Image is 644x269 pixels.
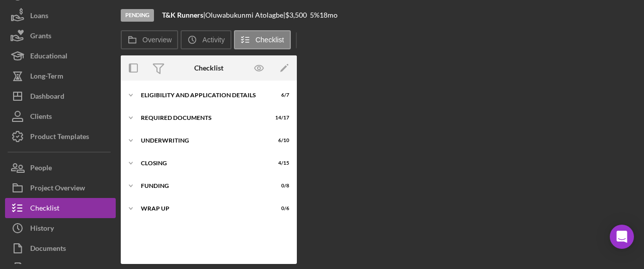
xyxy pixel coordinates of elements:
[271,183,289,189] div: 0 / 8
[271,160,289,166] div: 4 / 15
[194,64,223,72] div: Checklist
[30,158,52,180] div: People
[141,160,264,166] div: Closing
[30,178,85,200] div: Project Overview
[271,115,289,121] div: 14 / 17
[5,86,116,106] button: Dashboard
[5,26,116,46] button: Grants
[30,86,64,109] div: Dashboard
[285,11,310,19] div: $3,500
[5,238,116,258] button: Documents
[271,92,289,98] div: 6 / 7
[205,11,285,19] div: Oluwabukunmi Atolagbe |
[121,9,154,22] div: Pending
[30,126,89,149] div: Product Templates
[271,206,289,212] div: 0 / 6
[5,6,116,26] button: Loans
[5,158,116,178] button: People
[30,106,52,129] div: Clients
[610,225,634,249] div: Open Intercom Messenger
[5,126,116,147] button: Product Templates
[141,138,264,144] div: Underwriting
[5,178,116,198] button: Project Overview
[256,36,284,44] label: Checklist
[234,30,291,49] button: Checklist
[162,11,205,19] div: |
[142,36,172,44] label: Overview
[30,198,59,221] div: Checklist
[271,138,289,144] div: 6 / 10
[121,30,178,49] button: Overview
[181,30,231,49] button: Activity
[30,26,51,48] div: Grants
[30,46,67,69] div: Educational
[30,218,54,241] div: History
[162,11,203,19] b: T&K Runners
[30,238,66,261] div: Documents
[5,218,116,238] button: History
[5,106,116,126] button: Clients
[141,92,264,98] div: Eligibility and Application Details
[310,11,319,19] div: 5 %
[5,46,116,66] button: Educational
[141,183,264,189] div: Funding
[141,206,264,212] div: Wrap Up
[30,6,48,28] div: Loans
[5,66,116,86] button: Long-Term
[141,115,264,121] div: Required Documents
[5,198,116,218] button: Checklist
[319,11,338,19] div: 18 mo
[30,66,63,89] div: Long-Term
[202,36,224,44] label: Activity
